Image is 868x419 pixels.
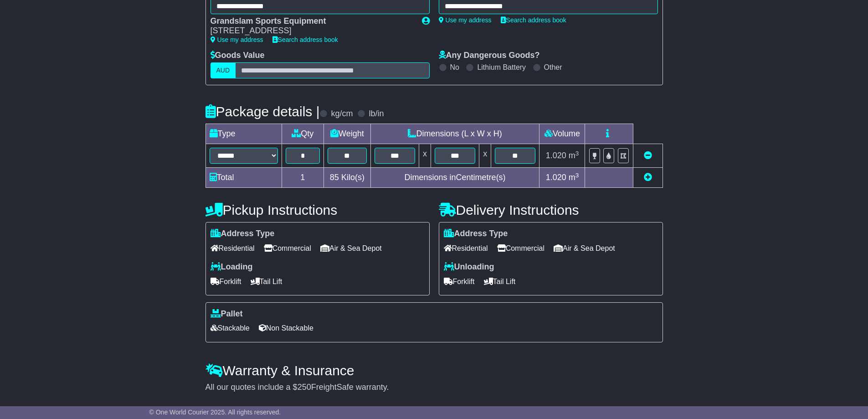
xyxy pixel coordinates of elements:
a: Add new item [644,173,652,182]
a: Remove this item [644,151,652,160]
a: Search address book [272,36,338,43]
span: Residential [444,241,488,255]
span: © One World Courier 2025. All rights reserved. [149,409,281,416]
label: Other [544,63,562,72]
label: Address Type [211,229,275,239]
label: Pallet [211,309,243,319]
span: Air & Sea Depot [554,241,615,255]
label: Any Dangerous Goods? [439,51,540,61]
h4: Delivery Instructions [439,202,663,217]
sup: 3 [575,150,579,157]
td: Volume [539,124,585,144]
label: kg/cm [331,109,353,119]
label: Loading [211,262,253,272]
div: Grandslam Sports Equipment [211,16,413,26]
span: 250 [298,383,311,392]
h4: Package details | [205,104,320,119]
sup: 3 [575,172,579,179]
td: 1 [282,168,324,188]
div: [STREET_ADDRESS] [211,26,413,36]
h4: Pickup Instructions [205,202,430,217]
span: m [569,173,579,182]
td: x [419,144,431,168]
td: Qty [282,124,324,144]
td: Total [205,168,282,188]
td: x [479,144,491,168]
span: m [569,151,579,160]
label: AUD [211,62,236,78]
span: Forklift [211,274,241,289]
label: Lithium Battery [477,63,526,72]
a: Use my address [211,36,263,43]
span: Tail Lift [251,274,282,289]
label: No [450,63,459,72]
td: Kilo(s) [324,168,371,188]
span: 85 [330,173,339,182]
label: lb/in [369,109,384,119]
a: Search address book [501,16,566,24]
td: Dimensions (L x W x H) [370,124,539,144]
span: Forklift [444,274,475,289]
label: Goods Value [211,51,265,61]
span: Air & Sea Depot [320,241,382,255]
span: Commercial [497,241,544,255]
td: Type [205,124,282,144]
span: 1.020 [546,173,566,182]
span: 1.020 [546,151,566,160]
span: Residential [211,241,255,255]
span: Tail Lift [484,274,516,289]
label: Unloading [444,262,494,272]
td: Weight [324,124,371,144]
a: Use my address [439,16,492,24]
span: Commercial [264,241,311,255]
div: All our quotes include a $ FreightSafe warranty. [205,383,663,393]
label: Address Type [444,229,508,239]
span: Non Stackable [259,321,313,335]
td: Dimensions in Centimetre(s) [370,168,539,188]
h4: Warranty & Insurance [205,363,663,378]
span: Stackable [211,321,250,335]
